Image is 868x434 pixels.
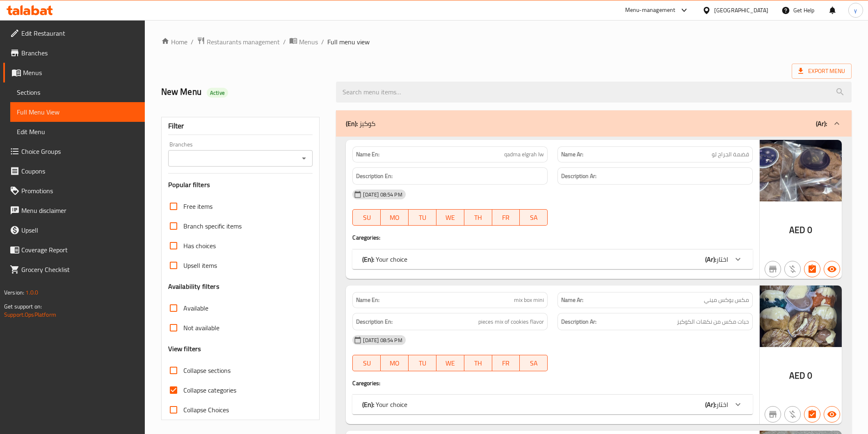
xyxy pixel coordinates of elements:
span: Available [183,303,208,313]
span: Active [207,89,228,97]
a: Edit Menu [10,122,145,142]
strong: Name En: [356,296,379,304]
p: Your choice [362,400,407,409]
strong: Description Ar: [561,171,596,181]
button: TU [409,355,436,371]
span: Edit Restaurant [21,28,138,38]
span: Upsell [21,225,138,235]
span: Promotions [21,186,138,196]
div: (En): Your choice(Ar):اختار [352,395,752,414]
button: SA [520,209,548,226]
a: Menus [3,63,145,82]
button: Not branch specific item [765,406,781,423]
nav: breadcrumb [161,37,852,47]
img: mmw_638930480641036656 [760,140,842,201]
span: Sections [17,87,138,97]
h3: Popular filters [168,180,313,190]
b: (Ar): [816,117,827,130]
span: Branches [21,48,138,58]
span: Get support on: [4,301,42,312]
span: Free items [183,201,212,211]
span: TU [412,357,433,369]
span: مكس بوكس ميني [704,296,749,304]
span: MO [384,212,405,224]
strong: Name Ar: [561,150,583,159]
span: AED [789,222,805,238]
a: Coverage Report [3,240,145,260]
span: Export Menu [792,64,852,79]
a: Sections [10,82,145,102]
div: [GEOGRAPHIC_DATA] [714,6,768,15]
span: SA [523,357,544,369]
li: / [321,37,324,47]
b: (En): [346,117,358,130]
a: Coupons [3,161,145,181]
a: Choice Groups [3,142,145,161]
span: قضمة الجراح لو [712,150,749,159]
span: اختار [716,253,728,265]
b: (En): [362,253,374,265]
b: (En): [362,398,374,411]
span: Grocery Checklist [21,265,138,274]
li: / [283,37,286,47]
span: Collapse categories [183,385,236,395]
div: Filter [168,117,313,135]
b: (Ar): [705,398,716,411]
button: FR [492,355,520,371]
a: Restaurants management [197,37,280,47]
button: TH [464,355,492,371]
li: / [191,37,194,47]
span: حبات مكس من نكهات الكوكيز [677,317,749,327]
span: 1.0.0 [25,287,38,298]
span: Menus [23,68,138,78]
span: اختار [716,398,728,411]
span: Upsell items [183,260,217,270]
span: qadma elgrah lw [504,150,544,159]
button: Has choices [804,406,820,423]
h4: Caregories: [352,233,752,242]
span: 0 [807,368,812,384]
a: Full Menu View [10,102,145,122]
span: [DATE] 08:54 PM [360,191,405,199]
strong: Name En: [356,150,379,159]
a: Branches [3,43,145,63]
div: Active [207,88,228,98]
b: (Ar): [705,253,716,265]
span: AED [789,368,805,384]
a: Home [161,37,187,47]
h2: New Menu [161,86,327,98]
h3: Availability filters [168,282,219,291]
span: Full menu view [327,37,370,47]
a: Support.OpsPlatform [4,309,56,320]
button: WE [436,209,464,226]
div: Menu-management [625,5,676,15]
span: Has choices [183,241,216,251]
div: (En): Your choice(Ar):اختار [352,249,752,269]
button: Available [824,261,840,277]
button: Open [298,153,310,164]
span: Not available [183,323,219,333]
button: TU [409,209,436,226]
span: Edit Menu [17,127,138,137]
h4: Caregories: [352,379,752,387]
span: MO [384,357,405,369]
span: Menus [299,37,318,47]
span: FR [496,212,517,224]
a: Edit Restaurant [3,23,145,43]
a: Menus [289,37,318,47]
input: search [336,82,851,103]
span: TH [468,212,489,224]
span: TU [412,212,433,224]
span: Collapse Choices [183,405,229,415]
a: Promotions [3,181,145,201]
span: [DATE] 08:54 PM [360,336,405,344]
button: SA [520,355,548,371]
span: 0 [807,222,812,238]
span: mix box mini [514,296,544,304]
span: WE [440,212,461,224]
span: Full Menu View [17,107,138,117]
a: Menu disclaimer [3,201,145,220]
span: Restaurants management [207,37,280,47]
strong: Description En: [356,317,393,327]
strong: Description Ar: [561,317,596,327]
